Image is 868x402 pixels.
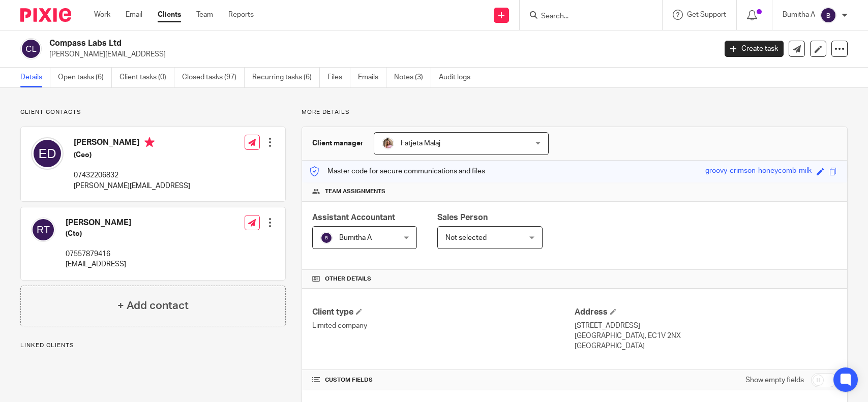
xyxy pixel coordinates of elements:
a: Files [327,68,350,87]
a: Recurring tasks (6) [252,68,320,87]
a: Audit logs [439,68,478,87]
span: Get Support [687,11,726,18]
p: [EMAIL_ADDRESS] [66,259,131,269]
a: Work [94,10,110,20]
h4: + Add contact [117,298,189,314]
img: svg%3E [31,137,64,170]
p: Linked clients [20,342,286,350]
h2: Compass Labs Ltd [49,38,577,49]
span: Not selected [445,234,487,241]
p: [GEOGRAPHIC_DATA] [575,341,837,351]
p: Client contacts [20,108,286,116]
p: [STREET_ADDRESS] [575,321,837,331]
img: svg%3E [20,38,42,59]
p: 07557879416 [66,249,131,259]
img: svg%3E [31,218,55,242]
a: Details [20,68,50,87]
img: Pixie [20,8,71,22]
p: Limited company [312,321,575,331]
p: More details [302,108,848,116]
span: Fatjeta Malaj [401,140,440,147]
label: Show empty fields [745,375,804,385]
a: Clients [158,10,181,20]
span: Other details [325,275,371,283]
a: Reports [228,10,254,20]
h4: CUSTOM FIELDS [312,376,575,384]
a: Team [196,10,213,20]
h4: [PERSON_NAME] [66,218,131,228]
a: Open tasks (6) [58,68,112,87]
h4: Address [575,307,837,318]
i: Primary [144,137,155,147]
h4: Client type [312,307,575,318]
a: Client tasks (0) [119,68,174,87]
h3: Client manager [312,138,364,148]
div: groovy-crimson-honeycomb-milk [705,166,812,177]
span: Team assignments [325,188,385,196]
span: Sales Person [437,213,488,222]
img: MicrosoftTeams-image%20(5).png [382,137,394,149]
p: [PERSON_NAME][EMAIL_ADDRESS] [74,181,190,191]
h5: (Cto) [66,229,131,239]
a: Create task [725,41,784,57]
input: Search [540,12,632,21]
p: [GEOGRAPHIC_DATA], EC1V 2NX [575,331,837,341]
a: Emails [358,68,386,87]
span: Bumitha A [339,234,372,241]
p: Master code for secure communications and files [310,166,485,176]
img: svg%3E [820,7,836,23]
p: [PERSON_NAME][EMAIL_ADDRESS] [49,49,709,59]
p: 07432206832 [74,170,190,180]
a: Email [126,10,142,20]
h4: [PERSON_NAME] [74,137,190,150]
h5: (Ceo) [74,150,190,160]
img: svg%3E [320,232,333,244]
a: Closed tasks (97) [182,68,245,87]
p: Bumitha A [783,10,815,20]
a: Notes (3) [394,68,431,87]
span: Assistant Accountant [312,213,395,222]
